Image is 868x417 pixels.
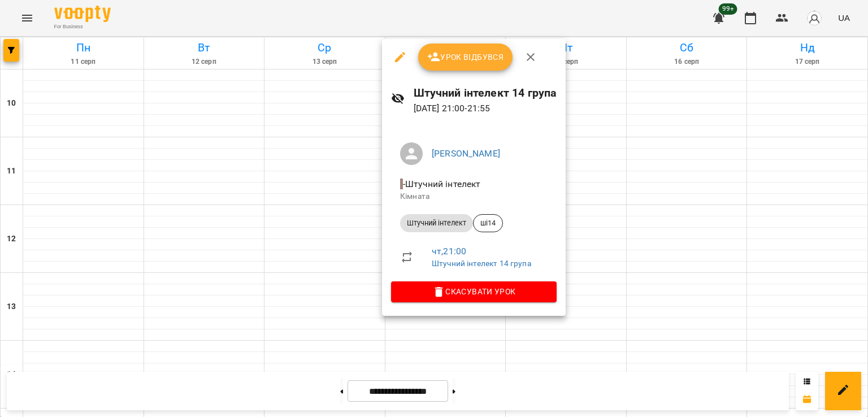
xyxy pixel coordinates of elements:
p: [DATE] 21:00 - 21:55 [414,102,557,115]
button: Урок відбувся [418,44,513,71]
a: Штучний інтелект 14 група [432,259,531,268]
a: [PERSON_NAME] [432,148,500,159]
span: Скасувати Урок [400,285,548,298]
span: Урок відбувся [427,50,504,64]
span: - Штучний інтелект [400,179,483,189]
span: Штучний інтелект [400,218,473,228]
span: ші14 [474,218,502,228]
a: чт , 21:00 [432,246,466,257]
button: Скасувати Урок [391,281,557,302]
p: Кімната [400,191,548,202]
div: ші14 [473,214,503,232]
h6: Штучний інтелект 14 група [414,84,557,102]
